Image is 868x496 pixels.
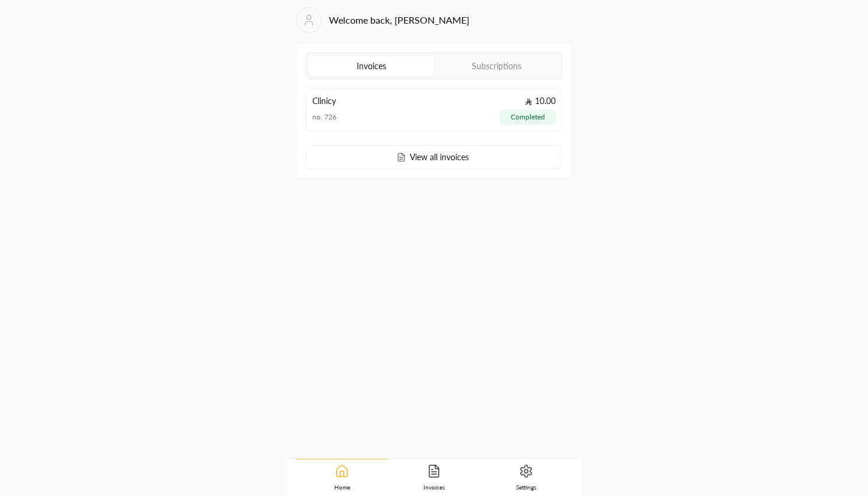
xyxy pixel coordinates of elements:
[435,56,559,76] a: Subscriptions
[309,56,435,76] a: Invoices
[423,483,445,491] span: Invoices
[306,145,562,169] a: View all invoices
[511,113,545,121] span: completed
[388,459,480,496] a: Invoices
[516,483,536,491] span: Settings
[334,483,350,491] span: Home
[312,112,337,122] span: no. 726
[410,151,469,163] p: View all invoices
[296,459,388,496] a: Home
[306,89,562,131] a: Clinicy 10.00 no. 726completed
[525,95,556,107] p: 10.00
[312,95,336,107] p: Clinicy
[480,459,572,496] a: Settings
[329,13,469,27] h2: Welcome back, [PERSON_NAME]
